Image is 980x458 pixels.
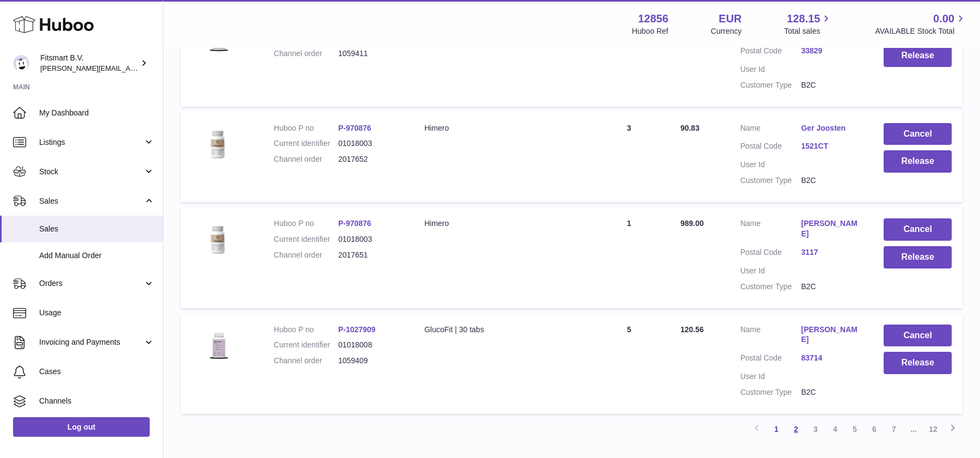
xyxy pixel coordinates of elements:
[338,250,402,260] dd: 2017651
[274,356,338,366] dt: Channel order
[933,11,954,26] span: 0.00
[39,167,143,177] span: Stock
[424,325,577,335] div: GlucoFit | 30 tabs
[884,150,952,173] button: Release
[740,160,801,170] dt: User Id
[884,218,952,241] button: Cancel
[681,325,704,334] span: 120.56
[767,419,786,439] a: 1
[825,419,845,439] a: 4
[740,371,801,382] dt: User Id
[740,141,801,154] dt: Postal Code
[13,417,150,437] a: Log out
[740,175,801,186] dt: Customer Type
[801,80,862,90] dd: B2C
[338,154,402,164] dd: 2017652
[39,337,143,347] span: Invoicing and Payments
[740,387,801,398] dt: Customer Type
[884,45,952,67] button: Release
[740,64,801,75] dt: User Id
[904,419,923,439] span: ...
[274,325,338,335] dt: Huboo P no
[740,46,801,59] dt: Postal Code
[884,419,904,439] a: 7
[884,123,952,145] button: Cancel
[801,123,862,133] a: Ger Joosten
[40,53,138,74] div: Fitsmart B.V.
[845,419,865,439] a: 5
[784,26,832,36] span: Total sales
[274,250,338,260] dt: Channel order
[338,340,402,350] dd: 01018008
[681,124,700,132] span: 90.83
[589,112,670,203] td: 3
[589,207,670,308] td: 1
[923,419,943,439] a: 12
[39,367,155,377] span: Cases
[40,64,218,72] span: [PERSON_NAME][EMAIL_ADDRESS][DOMAIN_NAME]
[801,218,862,239] a: [PERSON_NAME]
[801,387,862,398] dd: B2C
[338,356,402,366] dd: 1059409
[632,26,669,36] div: Huboo Ref
[875,26,967,36] span: AVAILABLE Stock Total
[424,218,577,229] div: Himero
[274,218,338,229] dt: Huboo P no
[39,251,155,261] span: Add Manual Order
[786,419,806,439] a: 2
[192,325,246,365] img: 1736787785.png
[192,218,246,258] img: 128561711358723.png
[806,419,825,439] a: 3
[13,55,29,71] img: jonathan@leaderoo.com
[740,80,801,90] dt: Customer Type
[338,219,371,228] a: P-970876
[39,278,143,289] span: Orders
[719,11,742,26] strong: EUR
[740,218,801,242] dt: Name
[338,48,402,59] dd: 1059411
[589,6,670,106] td: 3
[274,234,338,245] dt: Current identifier
[740,123,801,136] dt: Name
[274,138,338,149] dt: Current identifier
[711,26,742,36] div: Currency
[681,219,704,228] span: 989.00
[274,48,338,59] dt: Channel order
[39,196,143,206] span: Sales
[801,247,862,258] a: 3117
[274,340,338,350] dt: Current identifier
[740,282,801,292] dt: Customer Type
[740,353,801,366] dt: Postal Code
[338,124,371,132] a: P-970876
[39,137,143,148] span: Listings
[801,282,862,292] dd: B2C
[424,123,577,133] div: Himero
[39,396,155,406] span: Channels
[274,154,338,164] dt: Channel order
[338,325,376,334] a: P-1027909
[801,175,862,186] dd: B2C
[192,123,246,163] img: 128561711358723.png
[784,11,832,36] a: 128.15 Total sales
[884,325,952,347] button: Cancel
[39,224,155,234] span: Sales
[39,308,155,318] span: Usage
[589,314,670,414] td: 5
[274,123,338,133] dt: Huboo P no
[884,246,952,268] button: Release
[740,247,801,260] dt: Postal Code
[638,11,669,26] strong: 12856
[338,234,402,245] dd: 01018003
[740,325,801,348] dt: Name
[801,325,862,345] a: [PERSON_NAME]
[875,11,967,36] a: 0.00 AVAILABLE Stock Total
[801,353,862,363] a: 83714
[39,108,155,118] span: My Dashboard
[740,266,801,276] dt: User Id
[884,352,952,374] button: Release
[801,141,862,151] a: 1521CT
[865,419,884,439] a: 6
[787,11,820,26] span: 128.15
[801,46,862,56] a: 33829
[338,138,402,149] dd: 01018003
